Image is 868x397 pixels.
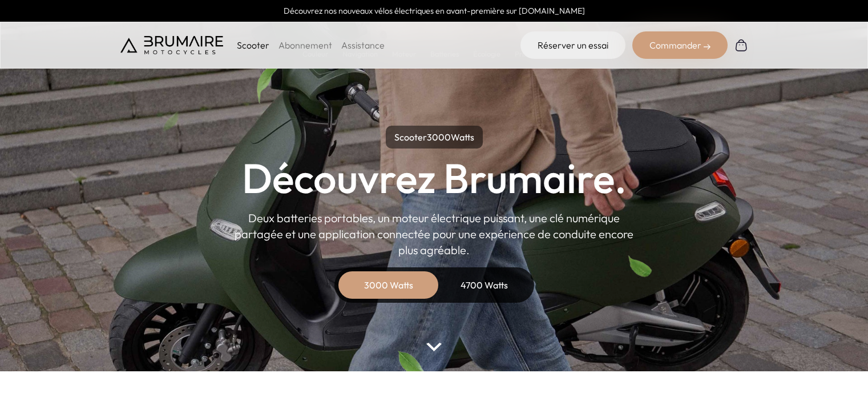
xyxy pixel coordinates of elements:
a: Réserver un essai [520,31,625,59]
img: arrow-bottom.png [426,343,441,351]
p: Deux batteries portables, un moteur électrique puissant, une clé numérique partagée et une applic... [235,210,634,258]
span: 3000 [427,131,451,143]
a: Assistance [341,39,385,51]
div: 4700 Watts [439,271,530,299]
div: Commander [632,31,728,59]
img: Panier [734,38,748,52]
p: Scooter [237,38,269,52]
img: Brumaire Motocycles [120,36,223,54]
a: Abonnement [278,39,332,51]
p: Scooter Watts [386,126,483,149]
img: right-arrow-2.png [704,43,710,50]
div: 3000 Watts [343,271,434,299]
h1: Découvrez Brumaire. [242,158,627,199]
